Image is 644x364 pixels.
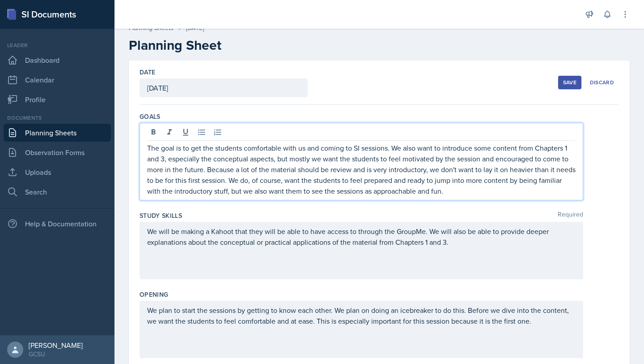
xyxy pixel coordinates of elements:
[140,211,182,220] label: Study Skills
[147,305,576,326] p: We plan to start the sessions by getting to know each other. We plan on doing an icebreaker to do...
[563,79,576,86] div: Save
[4,143,111,161] a: Observation Forms
[4,41,111,49] div: Leader
[140,68,155,77] label: Date
[4,91,111,108] a: Profile
[4,163,111,181] a: Uploads
[4,51,111,69] a: Dashboard
[4,183,111,201] a: Search
[140,290,168,299] label: Opening
[4,114,111,122] div: Documents
[4,215,111,233] div: Help & Documentation
[4,71,111,89] a: Calendar
[585,76,619,89] button: Discard
[29,341,83,350] div: [PERSON_NAME]
[129,37,630,53] h2: Planning Sheet
[590,79,614,86] div: Discard
[4,124,111,142] a: Planning Sheets
[29,350,83,359] div: GCSU
[147,143,576,196] p: The goal is to get the students comfortable with us and coming to SI sessions. We also want to in...
[558,211,583,220] span: Required
[140,112,161,121] label: Goals
[558,76,581,89] button: Save
[147,226,576,247] p: We will be making a Kahoot that they will be able to have access to through the GroupMe. We will ...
